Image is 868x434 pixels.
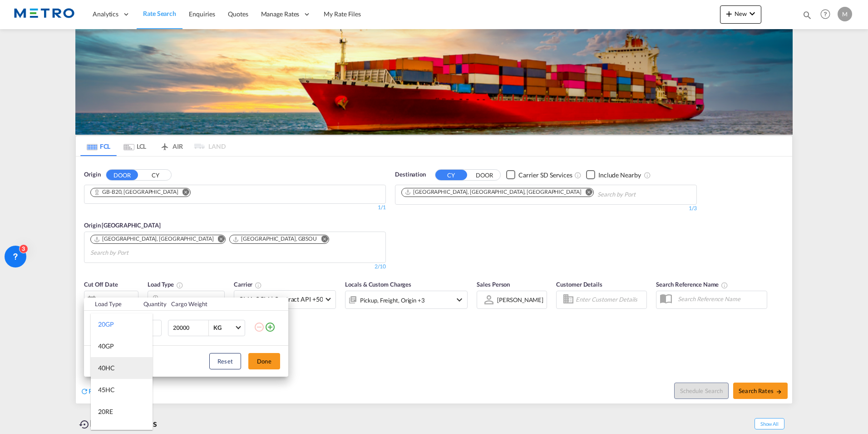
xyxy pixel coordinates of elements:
[98,363,115,373] div: 40HC
[98,385,115,394] div: 45HC
[98,320,114,329] div: 20GP
[98,342,114,351] div: 40GP
[98,407,113,416] div: 20RE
